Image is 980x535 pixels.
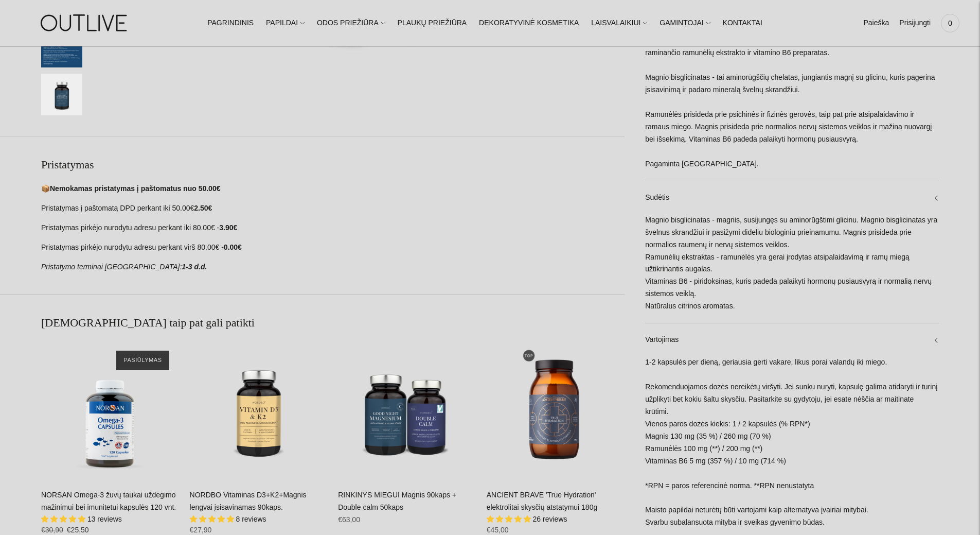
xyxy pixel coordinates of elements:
span: €63,00 [338,515,360,524]
a: Paieška [863,12,889,34]
a: RINKINYS MIEGUI Magnis 90kaps + Double calm 50kaps [338,491,456,511]
div: "Good Night Magnesium" - tai didelio biologinio prieinamumo magnio bisglicinato, raminančio ramun... [645,35,939,181]
strong: 3.90€ [219,223,237,232]
p: 📦 [41,183,625,195]
a: NORDBO Vitaminas D3+K2+Magnis lengvai įsisavinamas 90kaps. [190,340,328,479]
strong: 1-3 d.d. [182,263,207,271]
a: Vartojimas [645,323,939,356]
em: Pristatymo terminai [GEOGRAPHIC_DATA]: [41,263,182,271]
strong: Nemokamas pristatymas į paštomatus nuo 50.00€ [50,184,220,193]
div: Magnio bisglicinatas - magnis, susijungęs su aminorūgštimi glicinu. Magnio bisglicinatas yra švel... [645,214,939,323]
a: NORSAN Omega-3 žuvų taukai uždegimo mažinimui bei imunitetui kapsulės 120 vnt. [41,491,176,511]
a: ODOS PRIEŽIŪRA [317,12,385,34]
span: 8 reviews [236,515,266,523]
button: Translation missing: en.general.accessibility.image_thumbail [41,74,82,115]
p: Pristatymas į paštomatą DPD perkant iki 50.00€ [41,202,625,215]
a: PAPILDAI [266,12,305,34]
span: 4.92 stars [41,515,87,523]
a: NORDBO Vitaminas D3+K2+Magnis lengvai įsisavinamas 90kaps. [190,491,307,511]
s: €30,90 [41,526,63,534]
span: €27,90 [190,526,212,534]
span: 13 reviews [87,515,122,523]
a: ANCIENT BRAVE 'True Hydration' elektrolitai skysčių atstatymui 180g [487,340,625,479]
p: Pristatymas pirkėjo nurodytu adresu perkant virš 80.00€ - [41,241,625,254]
strong: 0.00€ [224,243,242,251]
a: NORSAN Omega-3 žuvų taukai uždegimo mažinimui bei imunitetui kapsulės 120 vnt. [41,340,180,479]
a: 0 [941,12,959,34]
span: 0 [943,16,957,30]
span: €45,00 [487,526,509,534]
span: 4.88 stars [487,515,533,523]
a: Sudėtis [645,181,939,214]
a: LAISVALAIKIUI [591,12,647,34]
a: RINKINYS MIEGUI Magnis 90kaps + Double calm 50kaps [338,340,476,479]
a: PAGRINDINIS [207,12,254,34]
span: 5.00 stars [190,515,236,523]
button: Translation missing: en.general.accessibility.image_thumbail [41,26,82,67]
span: 26 reviews [533,515,567,523]
a: KONTAKTAI [723,12,762,34]
strong: 2.50€ [194,204,212,212]
a: DEKORATYVINĖ KOSMETIKA [479,12,579,34]
p: Pristatymas pirkėjo nurodytu adresu perkant iki 80.00€ - [41,222,625,234]
h2: Pristatymas [41,157,625,172]
h2: [DEMOGRAPHIC_DATA] taip pat gali patikti [41,315,625,331]
a: ANCIENT BRAVE 'True Hydration' elektrolitai skysčių atstatymui 180g [487,491,598,511]
a: PLAUKŲ PRIEŽIŪRA [398,12,467,34]
span: €25,50 [67,526,89,534]
img: OUTLIVE [21,5,149,41]
a: Prisijungti [899,12,931,34]
a: GAMINTOJAI [660,12,710,34]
